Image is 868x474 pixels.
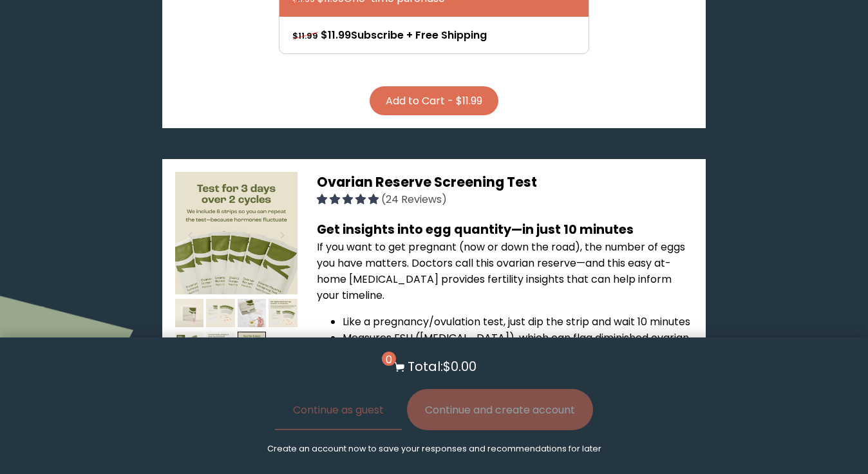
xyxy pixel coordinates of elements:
img: thumbnail image [175,299,204,328]
img: thumbnail image [206,299,235,328]
span: Ovarian Reserve Screening Test [317,173,537,191]
button: Add to Cart - $11.99 [370,86,498,115]
img: thumbnail image [175,172,297,294]
p: Total: $0.00 [408,357,476,376]
img: thumbnail image [238,299,267,328]
span: 0 [382,352,396,366]
img: thumbnail image [175,332,204,361]
li: Measures FSH ([MEDICAL_DATA]), which can flag diminished ovarian reserve early [343,330,693,362]
button: Continue and create account [407,389,593,430]
button: Continue as guest [275,389,402,430]
li: Like a pregnancy/ovulation test, just dip the strip and wait 10 minutes [343,314,693,330]
p: If you want to get pregnant (now or down the road), the number of eggs you have matters. Doctors ... [317,239,693,303]
span: (24 Reviews) [381,192,447,207]
img: thumbnail image [269,299,297,328]
p: Create an account now to save your responses and recommendations for later [267,443,601,455]
img: thumbnail image [206,332,235,361]
b: Get insights into egg quantity—in just 10 minutes [317,221,634,238]
img: thumbnail image [238,332,267,361]
span: 4.92 stars [317,192,381,207]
